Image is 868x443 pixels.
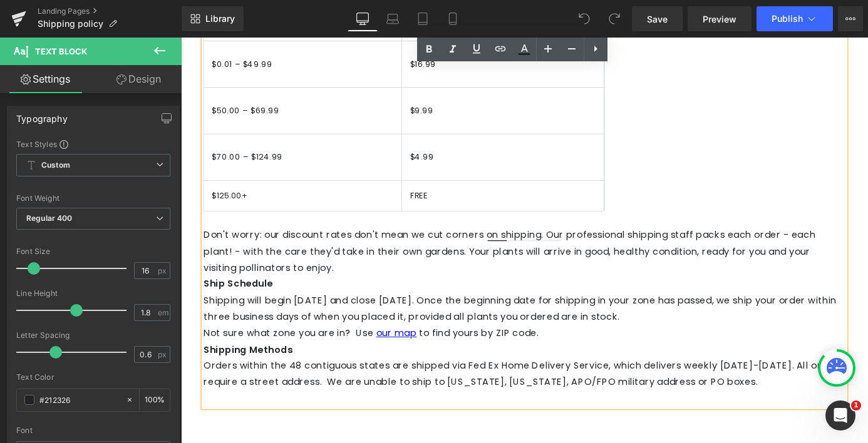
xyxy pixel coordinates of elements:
[38,6,182,16] a: Landing Pages
[757,6,833,31] button: Publish
[16,289,170,298] div: Line Height
[703,13,736,26] span: Preview
[205,13,235,24] span: Library
[158,308,168,317] span: em
[182,6,244,31] a: New Library
[252,21,457,37] p: $16.99
[34,21,234,37] p: $0.01 – $49.99
[408,6,438,31] a: Tablet
[34,124,234,140] p: $70.00 – $124.99
[25,337,123,351] strong: Shipping Methods
[16,331,170,340] div: Letter Spacing
[647,13,668,26] span: Save
[16,426,170,435] div: Font
[34,73,234,88] p: $50.00 – $69.99
[215,318,260,333] a: our map
[25,210,700,261] span: Don't worry: our discount rates don't mean we cut corners on shipping. Our professional shipping ...
[26,213,73,223] b: Regular 400
[572,6,597,31] button: Undo
[25,354,730,387] span: Orders within the 48 contiguous states are shipped via Fed Ex Home Delivery Service, which delive...
[252,124,457,140] p: $4.99
[252,73,457,88] p: $9.99
[16,194,170,203] div: Font Weight
[244,158,467,191] td: FREE
[262,318,395,333] span: to find yours by ZIP code.
[41,160,70,171] b: Custom
[825,400,855,430] iframe: Intercom live chat
[25,158,244,191] td: $125.00+
[838,6,863,31] button: More
[851,400,861,410] span: 1
[378,6,408,31] a: Laptop
[16,106,68,124] div: Typography
[25,282,723,315] span: Shipping will begin [DATE] and close [DATE]. Once the beginning date for shipping in your zone ha...
[25,318,212,333] span: Not sure what zone you are in? Use
[39,393,120,407] input: Color
[38,19,103,29] span: Shipping policy
[16,247,170,256] div: Font Size
[16,373,170,382] div: Text Color
[772,14,803,24] span: Publish
[25,264,101,278] strong: Ship Schedule
[158,267,168,275] span: px
[158,350,168,359] span: px
[348,6,378,31] a: Desktop
[35,46,87,56] span: Text Block
[140,389,170,411] div: %
[688,6,752,31] a: Preview
[602,6,627,31] button: Redo
[93,65,184,93] a: Design
[16,139,170,149] div: Text Styles
[438,6,468,31] a: Mobile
